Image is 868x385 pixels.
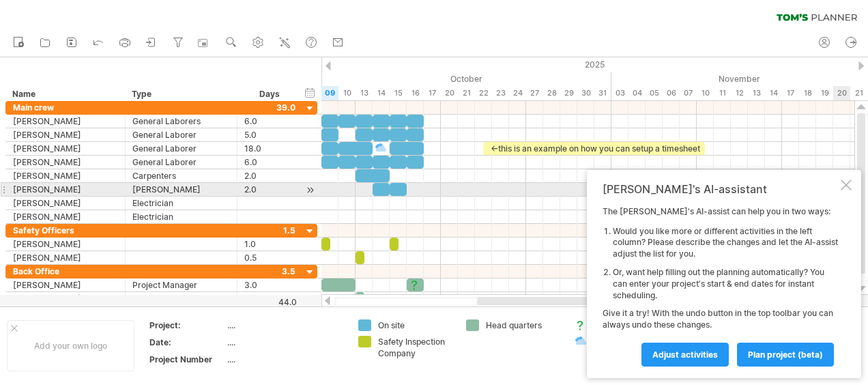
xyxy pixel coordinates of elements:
[765,86,782,100] div: Friday, 14 November 2025
[132,292,230,305] div: Procurement Manager
[13,101,118,114] div: Main crew
[227,337,342,348] div: ....
[132,197,230,210] div: Electrician
[149,337,225,348] div: Date:
[560,86,577,100] div: Wednesday, 29 October 2025
[475,86,492,100] div: Wednesday, 22 October 2025
[132,115,230,128] div: General Laborers
[424,86,441,100] div: Friday, 17 October 2025
[13,115,118,128] div: [PERSON_NAME]
[13,279,118,291] div: [PERSON_NAME]
[390,86,407,100] div: Wednesday, 15 October 2025
[816,86,833,100] div: Wednesday, 19 November 2025
[13,292,118,305] div: [PERSON_NAME]
[13,183,118,196] div: [PERSON_NAME]
[526,86,543,100] div: Monday, 27 October 2025
[321,86,338,100] div: Thursday, 9 October 2025
[13,224,118,237] div: Safety Officers
[782,86,799,100] div: Monday, 17 November 2025
[603,182,838,196] div: [PERSON_NAME]'s AI-assistant
[663,86,680,100] div: Thursday, 6 November 2025
[486,319,560,331] div: Head quarters
[543,86,560,100] div: Tuesday, 28 October 2025
[244,156,295,169] div: 6.0
[13,142,118,155] div: [PERSON_NAME]
[378,336,452,359] div: Safety Inspection Company
[13,251,118,264] div: [PERSON_NAME]
[652,350,718,360] span: Adjust activities
[373,86,390,100] div: Tuesday, 14 October 2025
[483,142,705,155] div: <-this is an example on how you can setup a timesheet
[577,86,594,100] div: Thursday, 30 October 2025
[613,267,838,301] li: Or, want help filling out the planning automatically? You can enter your project's start & end da...
[132,128,230,141] div: General Laborer
[13,238,118,251] div: [PERSON_NAME]
[244,238,295,251] div: 1.0
[378,319,452,331] div: On site
[356,86,373,100] div: Monday, 13 October 2025
[850,86,867,100] div: Friday, 21 November 2025
[13,197,118,210] div: [PERSON_NAME]
[227,319,342,331] div: ....
[731,86,748,100] div: Wednesday, 12 November 2025
[799,86,816,100] div: Tuesday, 18 November 2025
[304,183,317,197] div: scroll to activity
[244,183,295,196] div: 2.0
[407,86,424,100] div: Thursday, 16 October 2025
[132,142,230,155] div: General Laborer
[13,210,118,223] div: [PERSON_NAME]
[244,128,295,141] div: 5.0
[13,169,118,182] div: [PERSON_NAME]
[149,319,225,331] div: Project:
[833,86,850,100] div: Thursday, 20 November 2025
[441,86,458,100] div: Monday, 20 October 2025
[603,206,838,366] div: The [PERSON_NAME]'s AI-assist can help you in two ways: Give it a try! With the undo button in th...
[628,86,646,100] div: Tuesday, 4 November 2025
[338,86,356,100] div: Friday, 10 October 2025
[238,297,297,307] div: 44.0
[132,279,230,291] div: Project Manager
[748,350,823,360] span: plan project (beta)
[244,292,295,305] div: 0.5
[237,87,302,101] div: Days
[613,226,838,260] li: Would you like more or different activities in the left column? Please describe the changes and l...
[13,128,118,141] div: [PERSON_NAME]
[714,86,731,100] div: Tuesday, 11 November 2025
[641,343,729,367] a: Adjust activities
[244,169,295,182] div: 2.0
[13,265,118,278] div: Back Office
[611,86,628,100] div: Monday, 3 November 2025
[132,156,230,169] div: General Laborer
[748,86,765,100] div: Thursday, 13 November 2025
[680,86,697,100] div: Friday, 7 November 2025
[458,86,475,100] div: Tuesday, 21 October 2025
[509,86,526,100] div: Friday, 24 October 2025
[227,354,342,365] div: ....
[219,72,611,86] div: October 2025
[244,279,295,291] div: 3.0
[646,86,663,100] div: Wednesday, 5 November 2025
[132,169,230,182] div: Carpenters
[244,115,295,128] div: 6.0
[492,86,509,100] div: Thursday, 23 October 2025
[13,156,118,169] div: [PERSON_NAME]
[697,86,714,100] div: Monday, 10 November 2025
[594,86,611,100] div: Friday, 31 October 2025
[7,320,134,371] div: Add your own logo
[149,354,225,365] div: Project Number
[132,183,230,196] div: [PERSON_NAME]
[132,87,229,101] div: Type
[737,343,834,367] a: plan project (beta)
[244,251,295,264] div: 0.5
[12,87,117,101] div: Name
[132,210,230,223] div: Electrician
[244,142,295,155] div: 18.0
